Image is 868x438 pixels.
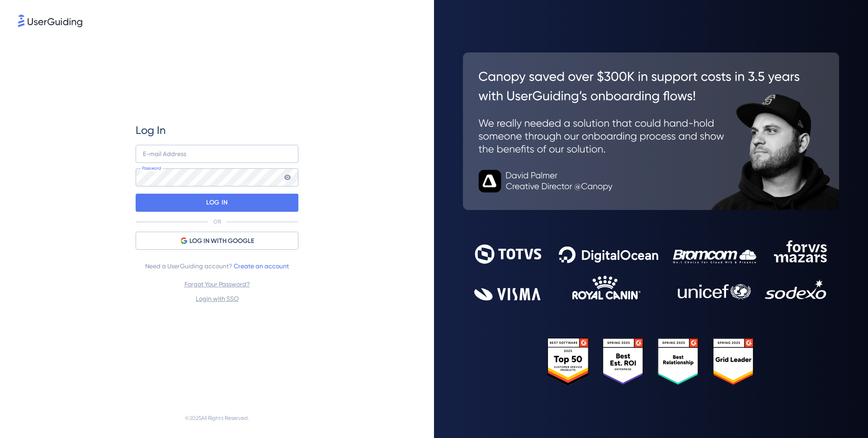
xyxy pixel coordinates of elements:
img: 9302ce2ac39453076f5bc0f2f2ca889b.svg [474,240,828,300]
img: 26c0aa7c25a843aed4baddd2b5e0fa68.svg [463,52,839,210]
input: example@company.com [136,145,298,163]
img: 8faab4ba6bc7696a72372aa768b0286c.svg [18,14,82,27]
p: OR [213,218,221,225]
p: LOG IN [206,195,227,210]
span: © 2025 All Rights Reserved. [185,413,249,424]
span: Log In [136,123,166,138]
span: LOG IN WITH GOOGLE [189,236,254,247]
a: Forgot Your Password? [184,281,250,288]
a: Login with SSO [196,295,239,302]
a: Create an account [234,262,289,270]
span: Need a UserGuiding account? [145,261,289,271]
img: 25303e33045975176eb484905ab012ff.svg [547,338,755,386]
